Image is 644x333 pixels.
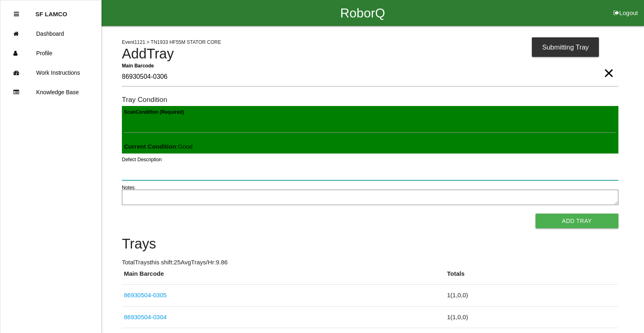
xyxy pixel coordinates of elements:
[122,96,618,104] h6: Tray Condition
[0,24,101,43] a: Dashboard
[124,292,167,298] a: 86930504-0305
[122,156,162,163] label: Defect Description
[122,236,618,252] h4: Trays
[122,184,134,191] label: Notes
[532,37,599,57] div: Submitting Tray
[122,258,618,267] p: Total Trays this shift: 25 Avg Trays /Hr: 9.86
[124,314,167,320] a: 86930504-0304
[445,285,618,307] td: 1 ( 1 , 0 , 0 )
[122,46,618,62] h4: Add Tray
[445,306,618,328] td: 1 ( 1 , 0 , 0 )
[0,63,101,82] a: Work Instructions
[0,82,101,102] a: Knowledge Base
[124,143,176,150] b: Current Condition
[124,109,184,115] b: Scan Condition (Required)
[124,143,193,150] span: : Good
[122,63,154,68] b: Main Barcode
[536,214,618,228] button: Add Tray
[14,4,19,24] div: Close
[603,57,614,73] span: Clear Input
[0,43,101,63] a: Profile
[122,39,221,45] span: Event 1121 > TN1933 HF55M STATOR CORE
[445,269,618,285] th: Totals
[122,68,618,86] input: Required
[35,4,67,17] p: SF LAMCO
[122,269,445,285] th: Main Barcode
